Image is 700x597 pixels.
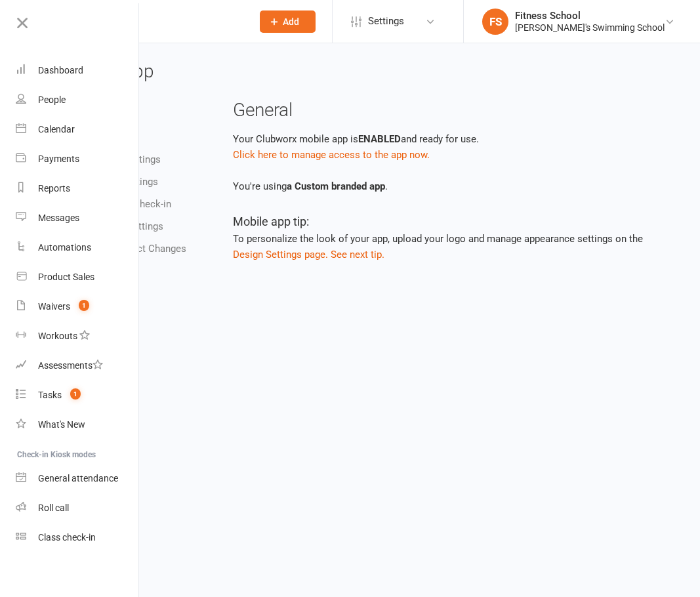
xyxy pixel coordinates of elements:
[16,233,140,262] a: Automations
[16,523,140,552] a: Class kiosk mode
[38,301,70,312] div: Waivers
[233,133,479,145] span: Your Clubworx mobile app is and ready for use.
[16,410,140,440] a: What's New
[38,94,66,105] div: People
[16,464,140,493] a: General attendance kiosk mode
[233,233,643,260] span: To personalize the look of your app, upload your logo and manage appearance settings on the
[38,360,103,371] div: Assessments
[482,9,508,35] div: FS
[233,247,328,262] button: Design Settings page.
[16,174,140,203] a: Reports
[233,100,671,121] h3: General
[70,388,81,400] span: 1
[16,321,140,351] a: Workouts
[368,7,404,36] span: Settings
[38,473,118,484] div: General attendance
[16,292,140,321] a: Waivers 1
[38,124,75,134] div: Calendar
[63,62,682,82] h3: Mobile App
[77,12,243,31] input: Search...
[260,10,316,33] button: Add
[38,419,85,430] div: What's New
[38,331,77,341] div: Workouts
[16,351,140,381] a: Assessments
[16,493,140,523] a: Roll call
[233,213,671,232] h5: Mobile app tip:
[38,242,91,253] div: Automations
[16,85,140,115] a: People
[283,16,299,27] span: Add
[16,381,140,410] a: Tasks 1
[38,532,96,543] div: Class check-in
[38,183,70,194] div: Reports
[515,10,665,22] div: Fitness School
[38,213,79,223] div: Messages
[38,65,83,75] div: Dashboard
[287,180,385,192] strong: a Custom branded app
[233,131,671,194] div: You're using .
[16,203,140,233] a: Messages
[38,390,62,400] div: Tasks
[16,262,140,292] a: Product Sales
[358,133,401,145] strong: ENABLED
[515,22,665,33] div: [PERSON_NAME]'s Swimming School
[16,56,140,85] a: Dashboard
[16,115,140,144] a: Calendar
[16,144,140,174] a: Payments
[38,154,79,164] div: Payments
[331,247,384,262] button: See next tip.
[38,503,69,513] div: Roll call
[38,272,94,282] div: Product Sales
[79,300,89,311] span: 1
[233,147,430,163] button: Click here to manage access to the app now.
